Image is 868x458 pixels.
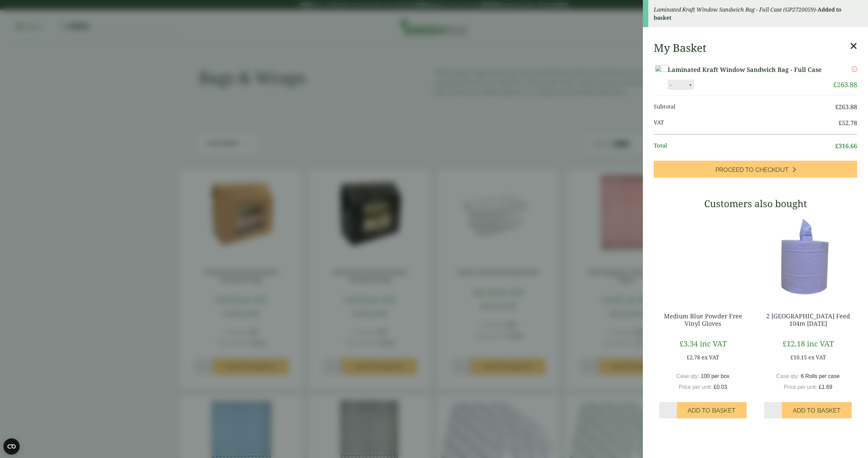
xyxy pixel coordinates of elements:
bdi: 316.66 [835,142,857,150]
span: £ [833,80,837,89]
span: Price per unit: [678,384,712,390]
span: Price per unit: [784,384,817,390]
span: £ [783,338,787,349]
span: Subtotal [654,102,835,112]
span: £ [679,338,684,349]
bdi: 1.69 [819,384,832,390]
a: Laminated Kraft Window Sandwich Bag - Full Case [668,65,827,74]
em: Laminated Kraft Window Sandwich Bag - Full Case (GP2720059) [654,6,816,13]
bdi: 0.03 [714,384,727,390]
span: inc VAT [700,338,727,349]
bdi: 52.78 [839,119,857,127]
span: ex VAT [702,354,719,361]
span: Case qty: [776,373,800,379]
a: Proceed to Checkout [654,161,857,178]
span: £ [819,384,822,390]
span: £ [714,384,717,390]
span: inc VAT [807,338,834,349]
span: 6 Rolls per case [801,373,840,379]
bdi: 12.18 [783,338,805,349]
bdi: 3.34 [679,338,698,349]
button: Add to Basket [677,402,747,418]
button: Open CMP widget [3,438,20,455]
a: Medium Blue Powder Free Vinyl Gloves [664,312,742,327]
span: £ [839,119,842,127]
bdi: 10.15 [790,354,807,361]
span: Total [654,141,835,151]
bdi: 263.88 [835,103,857,111]
bdi: 263.88 [833,80,857,89]
span: ex VAT [808,354,826,361]
button: Add to Basket [782,402,852,418]
span: £ [835,103,839,111]
span: £ [790,354,793,361]
img: 3630017-2-Ply-Blue-Centre-Feed-104m [759,214,857,299]
a: Remove this item [852,65,857,73]
span: VAT [654,118,839,127]
span: Case qty: [676,373,699,379]
button: + [687,82,694,88]
span: 100 per box [701,373,730,379]
span: Add to Basket [688,407,735,414]
a: 2 [GEOGRAPHIC_DATA] Feed 104m [DATE] [766,312,850,327]
button: - [668,82,673,88]
h2: My Basket [654,41,706,54]
h3: Customers also bought [654,198,857,210]
span: Proceed to Checkout [715,166,789,174]
span: £ [835,142,839,150]
span: £ [687,354,690,361]
bdi: 2.78 [687,354,700,361]
span: Add to Basket [793,407,841,414]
